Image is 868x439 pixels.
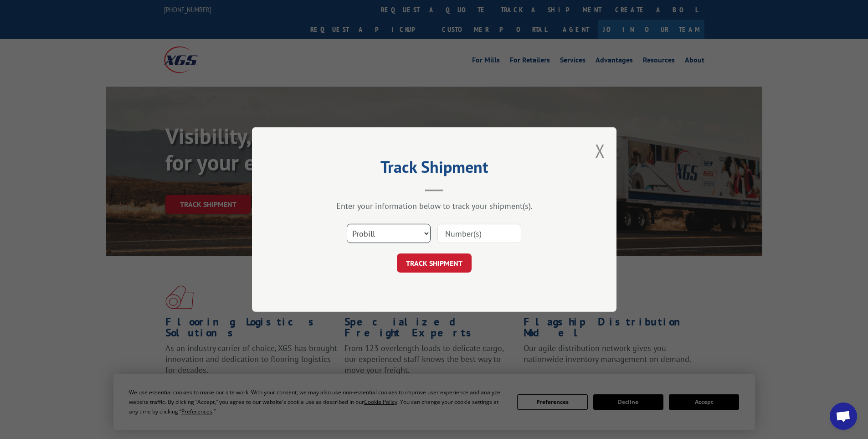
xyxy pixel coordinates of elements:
h2: Track Shipment [298,160,571,178]
div: Open chat [830,403,857,430]
div: Enter your information below to track your shipment(s). [298,201,571,211]
button: TRACK SHIPMENT [397,253,472,273]
input: Number(s) [437,224,521,243]
button: Close modal [595,139,605,163]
